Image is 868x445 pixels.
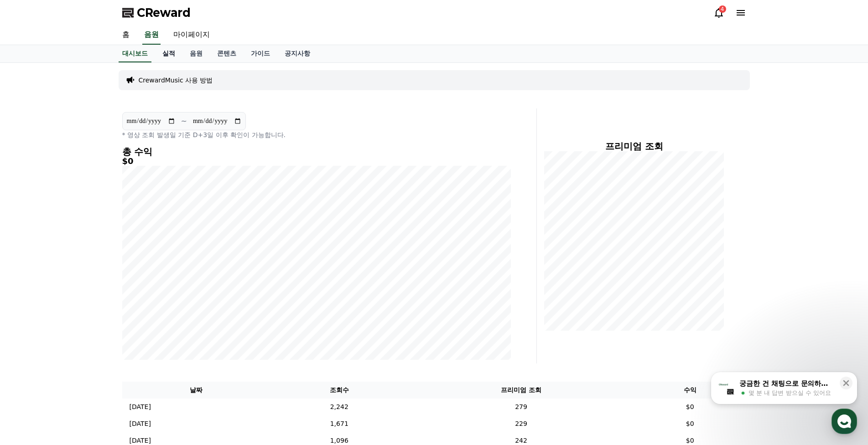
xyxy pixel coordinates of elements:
[122,130,511,139] p: * 영상 조회 발생일 기준 D+3일 이후 확인이 가능합니다.
[130,402,151,412] p: [DATE]
[118,289,175,312] a: 설정
[142,26,161,45] a: 음원
[29,302,34,310] span: 홈
[155,45,182,62] a: 실적
[713,7,724,18] a: 4
[181,116,187,127] p: ~
[122,157,511,166] h5: $0
[719,5,726,13] div: 4
[634,382,746,399] th: 수익
[122,382,270,399] th: 날짜
[270,382,408,399] th: 조회수
[544,141,724,151] h4: 프리미엄 조회
[408,382,634,399] th: 프리미엄 조회
[182,45,210,62] a: 음원
[634,399,746,415] td: $0
[60,289,118,312] a: 대화
[119,45,151,62] a: 대시보드
[270,399,408,415] td: 2,242
[122,5,191,20] a: CReward
[3,289,60,312] a: 홈
[408,415,634,432] td: 229
[210,45,244,62] a: 콘텐츠
[130,419,151,429] p: [DATE]
[277,45,317,62] a: 공지사항
[270,415,408,432] td: 1,671
[83,303,94,310] span: 대화
[115,26,137,45] a: 홈
[137,5,191,20] span: CReward
[408,399,634,415] td: 279
[141,302,152,310] span: 설정
[122,147,511,157] h4: 총 수익
[166,26,217,45] a: 마이페이지
[139,76,213,85] a: CrewardMusic 사용 방법
[634,415,746,432] td: $0
[244,45,277,62] a: 가이드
